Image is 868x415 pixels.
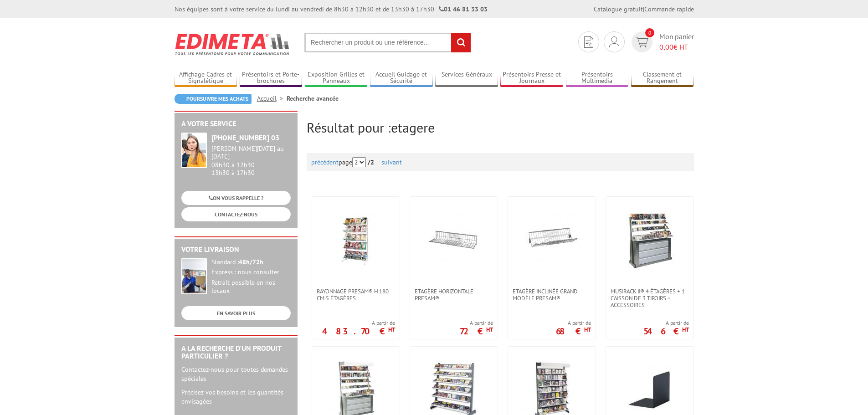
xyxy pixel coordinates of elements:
a: Accueil Guidage et Sécurité [370,71,433,86]
img: widget-livraison.jpg [181,258,207,294]
a: Affichage Cadres et Signalétique [175,71,237,86]
img: Etagère inclinée grand modèle Presam® [522,210,581,270]
sup: HT [584,326,591,333]
a: Etagère horizontale Presam® [410,288,498,302]
strong: [PHONE_NUMBER] 03 [211,133,279,142]
input: rechercher [451,33,471,52]
li: Recherche avancée [287,94,339,103]
a: Présentoirs Presse et Journaux [500,71,563,86]
span: Mon panier [659,31,694,52]
sup: HT [682,326,689,333]
img: Etagère horizontale Presam® [424,210,483,270]
span: A partir de [643,319,689,327]
h2: Votre livraison [181,246,291,254]
div: Standard : [211,258,291,266]
span: Musirack II® 4 étagères + 1 caisson de 3 tiroirs + accessoires [611,288,689,308]
span: € HT [659,42,694,52]
p: 68 € [556,328,591,334]
img: Edimeta [175,27,291,61]
strong: 48h/72h [239,258,263,266]
img: widget-service.jpg [181,133,207,168]
div: Retrait possible en nos locaux [211,279,291,295]
span: Etagère horizontale Presam® [415,288,493,302]
strong: / [368,158,380,166]
span: Etagère inclinée grand modèle Presam® [513,288,591,302]
a: devis rapide 0 Mon panier 0,00€ HT [629,31,694,52]
a: Poursuivre mes achats [175,94,252,104]
img: devis rapide [635,37,648,47]
p: 483.70 € [322,328,395,334]
img: Musirack II® 4 étagères + 1 caisson de 3 tiroirs + accessoires [620,210,679,270]
span: etagere [391,118,435,136]
span: 2 [370,158,374,166]
span: A partir de [460,319,493,327]
a: CONTACTEZ-NOUS [181,207,291,221]
img: Rayonnage Presam® H 180 cm 5 étagères [326,210,385,270]
span: Rayonnage Presam® H 180 cm 5 étagères [317,288,395,302]
a: Exposition Grilles et Panneaux [305,71,368,86]
h2: A la recherche d'un produit particulier ? [181,344,291,360]
h2: A votre service [181,120,291,128]
span: A partir de [322,319,395,327]
a: Services Généraux [435,71,498,86]
a: Rayonnage Presam® H 180 cm 5 étagères [312,288,400,302]
img: devis rapide [609,36,619,47]
h2: Résultat pour : [307,120,694,135]
a: Classement et Rangement [631,71,694,86]
span: A partir de [556,319,591,327]
div: Express : nous consulter [211,268,291,277]
a: Catalogue gratuit [594,5,643,13]
div: | [594,5,694,14]
p: 72 € [460,328,493,334]
div: 08h30 à 12h30 13h30 à 17h30 [211,145,291,176]
a: Présentoirs Multimédia [566,71,629,86]
a: Présentoirs et Porte-brochures [240,71,303,86]
a: précédent [311,158,339,166]
a: EN SAVOIR PLUS [181,306,291,320]
a: Etagère inclinée grand modèle Presam® [508,288,596,302]
div: [PERSON_NAME][DATE] au [DATE] [211,145,291,160]
p: Précisez vos besoins et les quantités envisagées [181,388,291,406]
sup: HT [388,326,395,333]
sup: HT [486,326,493,333]
span: 0 [645,28,654,37]
div: Nos équipes sont à votre service du lundi au vendredi de 8h30 à 12h30 et de 13h30 à 17h30 [175,5,488,14]
span: 0,00 [659,42,673,51]
img: devis rapide [584,36,593,48]
a: Accueil [257,94,287,102]
a: suivant [381,158,402,166]
p: 546 € [643,328,689,334]
strong: 01 46 81 33 03 [439,5,488,13]
div: page [311,153,689,171]
a: Commande rapide [644,5,694,13]
p: Contactez-nous pour toutes demandes spéciales [181,365,291,383]
input: Rechercher un produit ou une référence... [304,33,471,52]
a: Musirack II® 4 étagères + 1 caisson de 3 tiroirs + accessoires [606,288,693,308]
a: ON VOUS RAPPELLE ? [181,191,291,205]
